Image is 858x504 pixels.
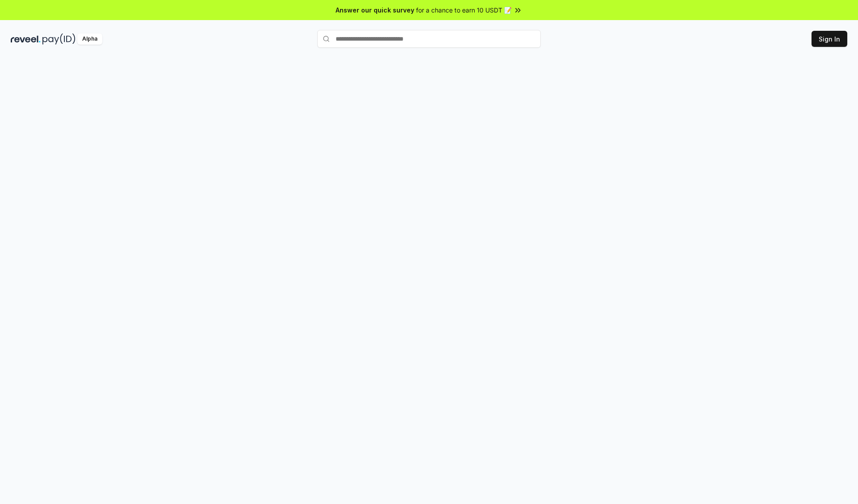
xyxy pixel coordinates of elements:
button: Sign In [812,31,847,47]
span: for a chance to earn 10 USDT 📝 [416,5,512,15]
div: Alpha [77,33,102,45]
span: Answer our quick survey [336,5,414,15]
img: reveel_dark [11,33,41,45]
img: pay_id [42,33,76,45]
